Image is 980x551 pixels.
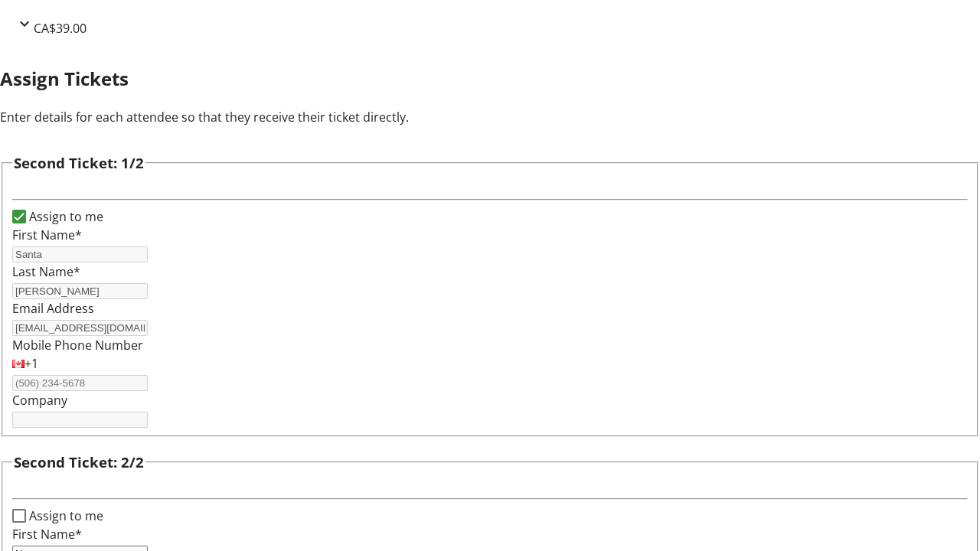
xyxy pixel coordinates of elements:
[12,392,67,409] label: Company
[12,526,82,543] label: First Name*
[26,507,103,525] label: Assign to me
[12,375,148,391] input: (506) 234-5678
[12,300,94,317] label: Email Address
[34,20,87,37] span: CA$39.00
[26,207,103,226] label: Assign to me
[12,337,143,354] label: Mobile Phone Number
[14,152,144,174] h3: Second Ticket: 1/2
[12,263,80,280] label: Last Name*
[12,227,82,243] label: First Name*
[14,452,144,473] h3: Second Ticket: 2/2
